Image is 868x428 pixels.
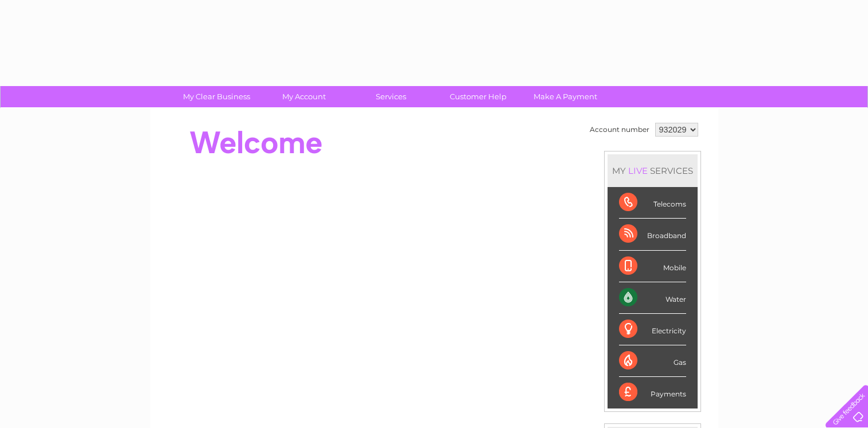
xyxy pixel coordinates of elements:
[431,86,526,107] a: Customer Help
[619,345,686,377] div: Gas
[619,377,686,408] div: Payments
[344,86,438,107] a: Services
[619,187,686,219] div: Telecoms
[619,314,686,345] div: Electricity
[626,165,650,176] div: LIVE
[619,251,686,282] div: Mobile
[608,154,698,187] div: MY SERVICES
[619,219,686,250] div: Broadband
[587,120,652,139] td: Account number
[169,86,264,107] a: My Clear Business
[256,86,351,107] a: My Account
[619,282,686,314] div: Water
[518,86,613,107] a: Make A Payment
